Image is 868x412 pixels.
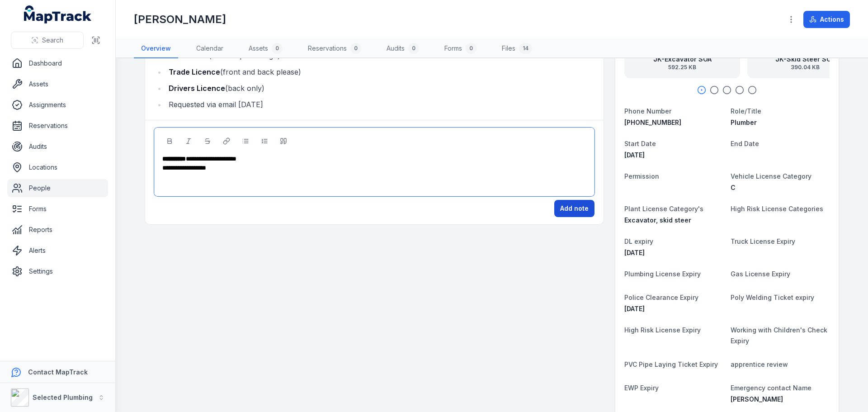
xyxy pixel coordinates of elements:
[624,294,698,301] span: Police Clearance Expiry
[33,393,93,401] strong: Selected Plumbing
[42,36,63,45] span: Search
[731,360,788,368] span: apprentice review
[624,384,659,392] span: EWP Expiry
[28,368,88,376] strong: Contact MapTrack
[731,172,811,180] span: Vehicle License Category
[624,305,645,313] span: [DATE]
[624,118,681,126] span: [PHONE_NUMBER]
[169,67,220,76] strong: Trade Licence
[350,43,361,54] div: 0
[624,305,645,313] time: 7/17/2027, 12:00:00 AM
[181,133,196,149] button: Italic
[653,64,712,71] span: 592.25 KB
[624,172,659,180] span: Permission
[624,249,645,256] time: 8/17/2027, 12:00:00 AM
[200,133,215,149] button: Strikethrough
[219,133,234,149] button: Link
[166,98,594,111] li: Requested via email [DATE]
[731,294,814,301] span: Poly Welding Ticket expiry
[731,118,757,126] span: Plumber
[437,39,484,58] a: Forms0
[624,205,703,213] span: Plant License Category's
[162,133,177,149] button: Bold
[803,11,850,28] button: Actions
[731,384,811,392] span: Emergency contact Name
[238,133,253,149] button: Bulleted List
[408,43,419,54] div: 0
[379,39,426,58] a: Audits0
[624,151,645,159] span: [DATE]
[731,237,795,245] span: Truck License Expiry
[775,64,835,71] span: 390.04 KB
[7,179,108,197] a: People
[7,96,108,114] a: Assignments
[466,43,476,54] div: 0
[731,184,736,191] span: C
[7,54,108,72] a: Dashboard
[495,39,539,58] a: Files14
[11,32,84,49] button: Search
[134,39,178,58] a: Overview
[624,249,645,256] span: [DATE]
[653,55,712,64] strong: JK-Excavator SOA
[775,55,835,64] strong: JK-Skid Steer SOA
[731,326,827,345] span: Working with Children's Check Expiry
[7,221,108,239] a: Reports
[134,12,226,27] h1: [PERSON_NAME]
[731,140,759,147] span: End Date
[7,262,108,280] a: Settings
[169,84,225,93] strong: Drivers Licence
[519,43,532,54] div: 14
[7,242,108,260] a: Alerts
[624,151,645,159] time: 10/28/2024, 12:00:00 AM
[731,270,790,278] span: Gas License Expiry
[731,395,783,403] span: [PERSON_NAME]
[731,205,823,213] span: High Risk License Categories
[7,158,108,176] a: Locations
[7,137,108,156] a: Audits
[624,326,701,334] span: High Risk License Expiry
[241,39,290,58] a: Assets0
[272,43,283,54] div: 0
[624,237,653,245] span: DL expiry
[624,270,701,278] span: Plumbing License Expiry
[24,5,92,24] a: MapTrack
[731,107,761,115] span: Role/Title
[301,39,368,58] a: Reservations0
[189,39,231,58] a: Calendar
[7,117,108,135] a: Reservations
[624,140,656,147] span: Start Date
[166,82,594,95] li: (back only)
[7,75,108,93] a: Assets
[257,133,272,149] button: Ordered List
[166,66,594,78] li: (front and back please)
[7,200,108,218] a: Forms
[624,360,718,368] span: PVC Pipe Laying Ticket Expiry
[554,200,594,217] button: Add note
[624,216,691,224] span: Excavator, skid steer
[624,107,671,115] span: Phone Number
[276,133,291,149] button: Blockquote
